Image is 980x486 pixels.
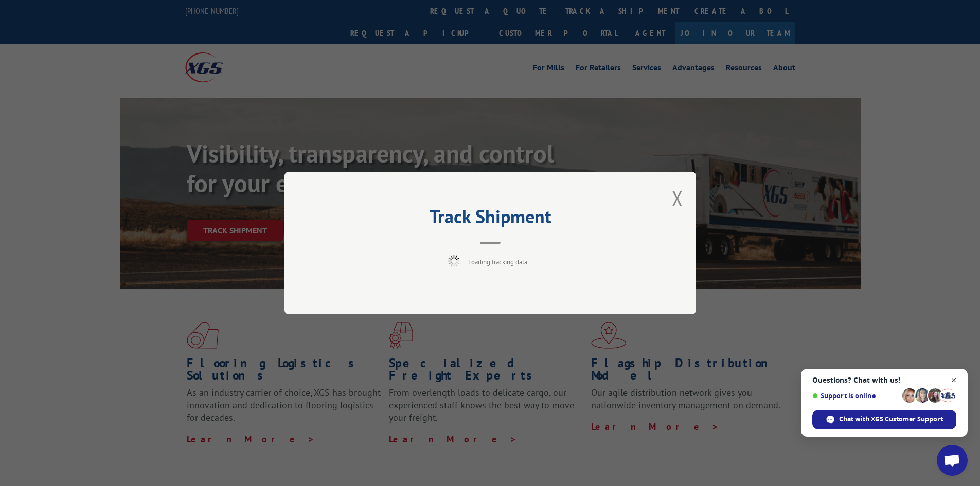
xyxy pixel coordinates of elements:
[812,392,899,400] span: Support is online
[948,374,960,387] span: Close chat
[468,258,533,266] span: Loading tracking data...
[812,410,956,429] div: Chat with XGS Customer Support
[336,209,645,229] h2: Track Shipment
[839,415,943,424] span: Chat with XGS Customer Support
[812,376,956,384] span: Questions? Chat with us!
[937,445,968,476] div: Open chat
[448,255,460,267] img: xgs-loading
[672,185,683,212] button: Close modal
